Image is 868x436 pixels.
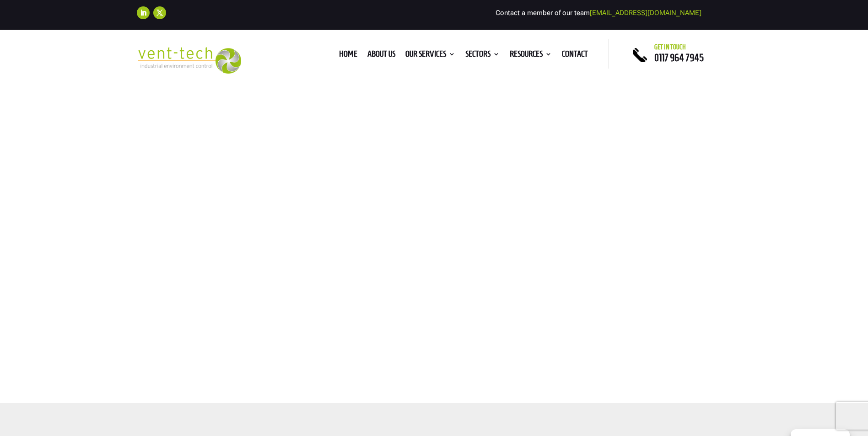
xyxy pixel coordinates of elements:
[654,52,704,63] a: 0117 964 7945
[510,51,552,61] a: Resources
[590,9,701,17] a: [EMAIL_ADDRESS][DOMAIN_NAME]
[137,47,242,74] img: 2023-09-27T08_35_16.549ZVENT-TECH---Clear-background
[153,6,166,19] a: Follow on X
[137,6,150,19] a: Follow on LinkedIn
[654,43,686,51] span: Get in touch
[339,51,357,61] a: Home
[367,51,395,61] a: About us
[562,51,588,61] a: Contact
[405,51,455,61] a: Our Services
[496,9,701,17] span: Contact a member of our team
[465,51,500,61] a: Sectors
